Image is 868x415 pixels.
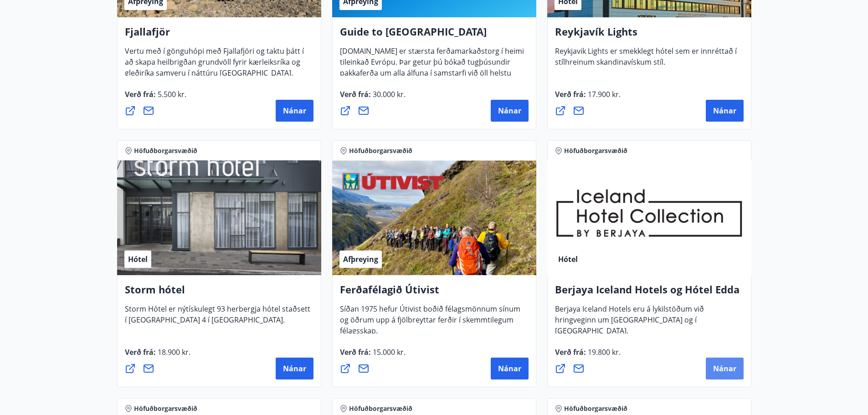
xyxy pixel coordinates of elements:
[125,304,310,332] span: Storm Hótel er nýtískulegt 93 herbergja hótel staðsett í [GEOGRAPHIC_DATA] 4 í [GEOGRAPHIC_DATA].
[340,25,529,46] h4: Guide to [GEOGRAPHIC_DATA]
[706,358,744,379] button: Nánar
[564,146,627,155] span: Höfuðborgarsvæðið
[371,89,406,99] span: 30.000 kr.
[125,347,190,364] span: Verð frá :
[713,364,736,374] span: Nánar
[283,364,306,374] span: Nánar
[340,46,524,107] span: [DOMAIN_NAME] er stærsta ferðamarkaðstorg í heimi tileinkað Evrópu. Þar getur þú bókað tugþúsundi...
[586,347,621,357] span: 19.800 kr.
[555,347,621,364] span: Verð frá :
[555,46,737,74] span: Reykjavik Lights er smekklegt hótel sem er innréttað í stílhreinum skandinavískum stíl.
[134,146,197,155] span: Höfuðborgarsvæðið
[586,89,621,99] span: 17.900 kr.
[276,100,313,122] button: Nánar
[558,254,578,264] span: Hótel
[498,106,521,116] span: Nánar
[371,347,406,357] span: 15.000 kr.
[156,89,186,99] span: 5.500 kr.
[706,100,744,122] button: Nánar
[491,100,529,122] button: Nánar
[349,146,412,155] span: Höfuðborgarsvæðið
[340,347,406,364] span: Verð frá :
[125,46,304,85] span: Vertu með í gönguhópi með Fjallafjöri og taktu þátt í að skapa heilbrigðan grundvöll fyrir kærlei...
[555,304,704,343] span: Berjaya Iceland Hotels eru á lykilstöðum við hringveginn um [GEOGRAPHIC_DATA] og í [GEOGRAPHIC_DA...
[125,282,313,303] h4: Storm hótel
[276,358,313,379] button: Nánar
[498,364,521,374] span: Nánar
[555,89,621,107] span: Verð frá :
[555,282,744,303] h4: Berjaya Iceland Hotels og Hótel Edda
[340,304,520,343] span: Síðan 1975 hefur Útivist boðið félagsmönnum sínum og öðrum upp á fjölbreyttar ferðir í skemmtileg...
[491,358,529,379] button: Nánar
[134,404,197,413] span: Höfuðborgarsvæðið
[340,282,529,303] h4: Ferðafélagið Útivist
[713,106,736,116] span: Nánar
[156,347,190,357] span: 18.900 kr.
[125,89,186,107] span: Verð frá :
[128,254,148,264] span: Hótel
[564,404,627,413] span: Höfuðborgarsvæðið
[349,404,412,413] span: Höfuðborgarsvæðið
[555,25,744,46] h4: Reykjavík Lights
[283,106,306,116] span: Nánar
[340,89,406,107] span: Verð frá :
[343,254,378,264] span: Afþreying
[125,25,313,46] h4: Fjallafjör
